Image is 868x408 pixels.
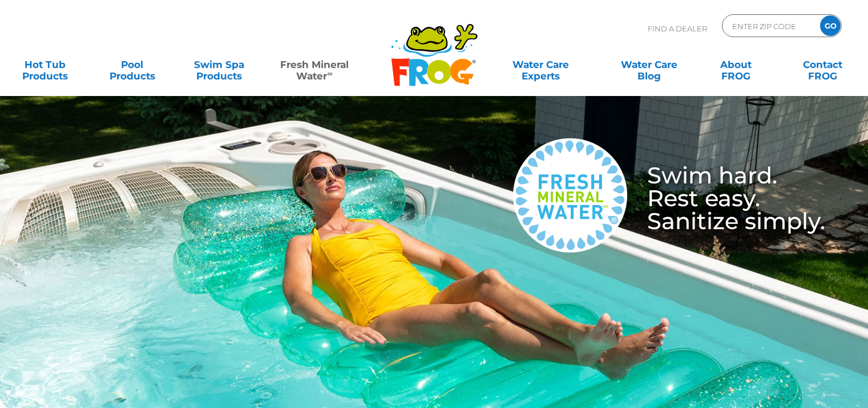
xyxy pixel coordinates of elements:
sup: ∞ [327,69,332,78]
a: Fresh MineralWater∞ [272,53,357,76]
input: GO [820,15,841,36]
a: ContactFROG [789,53,857,76]
a: AboutFROG [702,53,769,76]
a: Hot TubProducts [11,53,79,76]
h3: Swim hard. Rest easy. Sanitize simply. [627,164,825,233]
a: Water CareBlog [615,53,683,76]
p: Find A Dealer [648,14,707,43]
input: Zip Code Form [731,18,808,34]
a: PoolProducts [98,53,165,76]
a: Water CareExperts [486,53,596,76]
a: Swim SpaProducts [185,53,253,76]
